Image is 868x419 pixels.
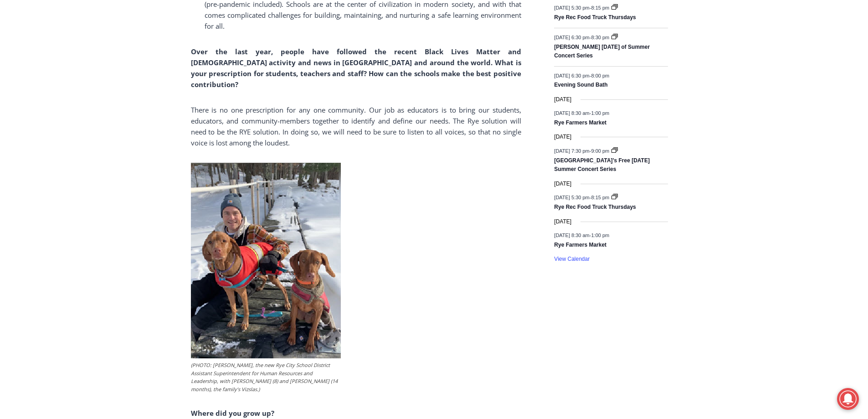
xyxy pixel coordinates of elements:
div: "Chef [PERSON_NAME] omakase menu is nirvana for lovers of great Japanese food." [93,57,129,109]
time: - [554,34,611,40]
a: Intern @ [DOMAIN_NAME] [219,88,442,114]
span: 1:00 pm [591,110,609,116]
time: - [554,148,611,153]
a: Open Tues. - Sun. [PHONE_NUMBER] [0,92,92,114]
time: - [554,5,611,10]
span: [DATE] 6:30 pm [554,34,589,40]
a: Rye Rec Food Truck Thursdays [554,14,636,21]
span: 1:00 pm [591,233,609,238]
img: (PHOTO: Dr. Brian Alm, the new Rye City School District Assistant Superintendent for Human Resour... [191,163,341,358]
span: [DATE] 8:30 am [554,110,589,116]
time: - [554,195,611,200]
time: [DATE] [554,217,571,226]
time: - [554,110,609,116]
time: [DATE] [554,95,571,104]
span: 8:00 pm [591,72,609,78]
a: Evening Sound Bath [554,82,607,89]
span: Intern @ [DOMAIN_NAME] [238,91,422,111]
a: Rye Rec Food Truck Thursdays [554,204,636,211]
figcaption: (PHOTO: [PERSON_NAME], the new Rye City School District Assistant Superintendent for Human Resour... [191,361,341,393]
span: [DATE] 5:30 pm [554,5,589,10]
span: [DATE] 8:30 am [554,233,589,238]
time: [DATE] [554,133,571,141]
span: 8:15 pm [591,195,609,200]
a: Rye Farmers Market [554,242,606,249]
a: View Calendar [554,256,590,263]
span: 8:30 pm [591,34,609,40]
span: [DATE] 6:30 pm [554,72,589,78]
span: [DATE] 7:30 pm [554,148,589,153]
p: There is no one prescription for any one community. Our job as educators is to bring our students... [191,104,521,148]
div: Apply Now <> summer and RHS senior internships available [230,0,431,88]
strong: Over the last year, people have followed the recent Black Lives Matter and [DEMOGRAPHIC_DATA] act... [191,47,521,89]
time: - [554,72,609,78]
time: - [554,233,609,238]
span: 8:15 pm [591,5,609,10]
time: [DATE] [554,180,571,188]
span: 9:00 pm [591,148,609,153]
a: [PERSON_NAME] [DATE] of Summer Concert Series [554,44,650,60]
strong: Where did you grow up? [191,409,274,418]
a: [GEOGRAPHIC_DATA]’s Free [DATE] Summer Concert Series [554,157,650,173]
span: Open Tues. - Sun. [PHONE_NUMBER] [3,94,89,129]
span: [DATE] 5:30 pm [554,195,589,200]
a: Rye Farmers Market [554,119,606,127]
